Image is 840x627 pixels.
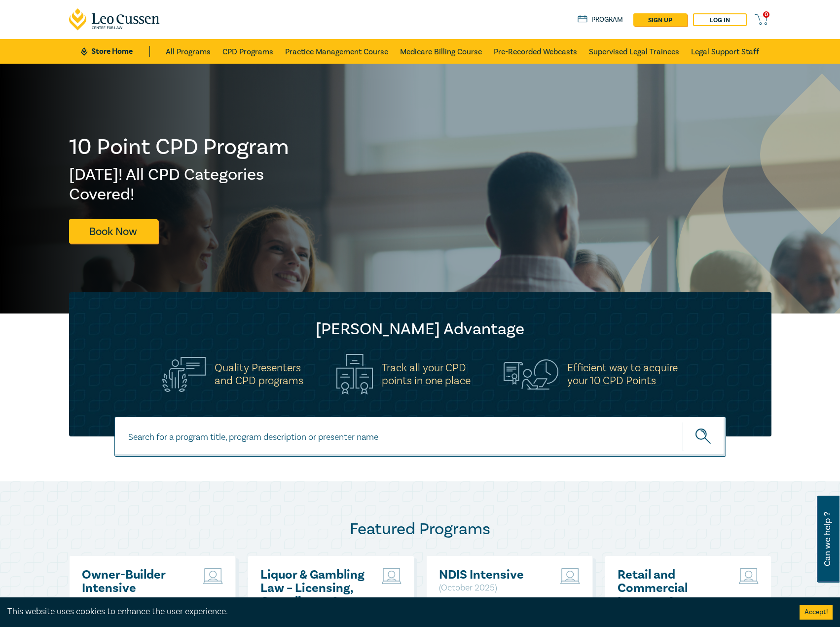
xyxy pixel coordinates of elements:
[560,568,580,584] img: Live Stream
[691,39,759,64] a: Legal Support Staff
[589,39,679,64] a: Supervised Legal Trainees
[203,568,223,584] img: Live Stream
[69,165,290,204] h2: [DATE]! All CPD Categories Covered!
[114,417,726,457] input: Search for a program title, program description or presenter name
[578,14,623,25] a: Program
[823,502,832,577] span: Can we help ?
[82,568,188,595] a: Owner-Builder Intensive
[567,361,678,387] h5: Efficient way to acquire your 10 CPD Points
[504,359,558,389] img: Efficient way to acquire<br>your 10 CPD Points
[382,361,471,387] h5: Track all your CPD points in one place
[633,13,687,26] a: sign up
[400,39,482,64] a: Medicare Billing Course
[81,46,149,57] a: Store Home
[215,361,303,387] h5: Quality Presenters and CPD programs
[285,39,388,64] a: Practice Management Course
[439,582,545,594] p: ( October 2025 )
[439,568,545,582] a: NDIS Intensive
[69,519,771,539] h2: Featured Programs
[69,134,290,160] h1: 10 Point CPD Program
[82,595,188,608] p: ( October 2025 )
[89,319,752,339] h2: [PERSON_NAME] Advantage
[222,39,273,64] a: CPD Programs
[800,605,833,620] button: Accept cookies
[7,605,785,618] div: This website uses cookies to enhance the user experience.
[260,568,366,608] a: Liquor & Gambling Law – Licensing, Compliance & Regulations
[166,39,211,64] a: All Programs
[693,13,747,26] a: Log in
[494,39,577,64] a: Pre-Recorded Webcasts
[739,568,759,584] img: Live Stream
[336,354,373,394] img: Track all your CPD<br>points in one place
[763,11,769,18] span: 0
[618,568,724,608] a: Retail and Commercial Leases - A Practical Guide ([DATE])
[162,357,206,392] img: Quality Presenters<br>and CPD programs
[69,219,158,243] a: Book Now
[382,568,402,584] img: Live Stream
